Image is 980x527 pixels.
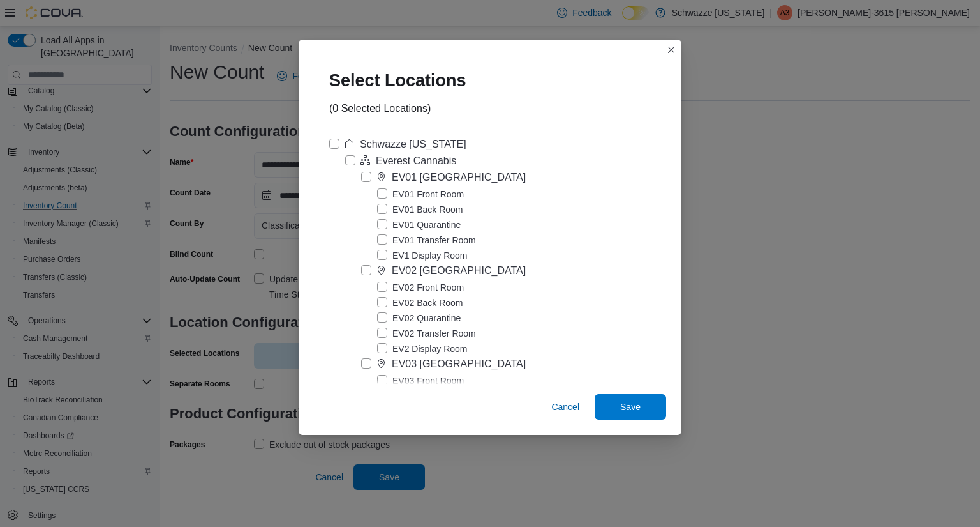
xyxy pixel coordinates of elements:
[392,356,526,372] div: EV03 [GEOGRAPHIC_DATA]
[377,373,464,388] label: EV03 Front Room
[377,310,461,326] label: EV02 Quarantine
[314,55,492,101] div: Select Locations
[377,341,468,356] label: EV2 Display Room
[377,187,464,202] label: EV01 Front Room
[392,170,526,185] div: EV01 [GEOGRAPHIC_DATA]
[360,137,466,152] div: Schwazze [US_STATE]
[377,217,461,233] label: EV01 Quarantine
[377,326,476,341] label: EV02 Transfer Room
[664,42,679,57] button: Closes this modal window
[377,295,463,310] label: EV02 Back Room
[595,394,666,420] button: Save
[377,202,463,217] label: EV01 Back Room
[377,280,464,295] label: EV02 Front Room
[620,401,641,413] span: Save
[546,394,584,420] button: Cancel
[329,101,431,116] div: (0 Selected Locations)
[376,153,456,169] div: Everest Cannabis
[392,263,526,279] div: EV02 [GEOGRAPHIC_DATA]
[377,248,468,263] label: EV1 Display Room
[551,401,579,413] span: Cancel
[377,233,476,248] label: EV01 Transfer Room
